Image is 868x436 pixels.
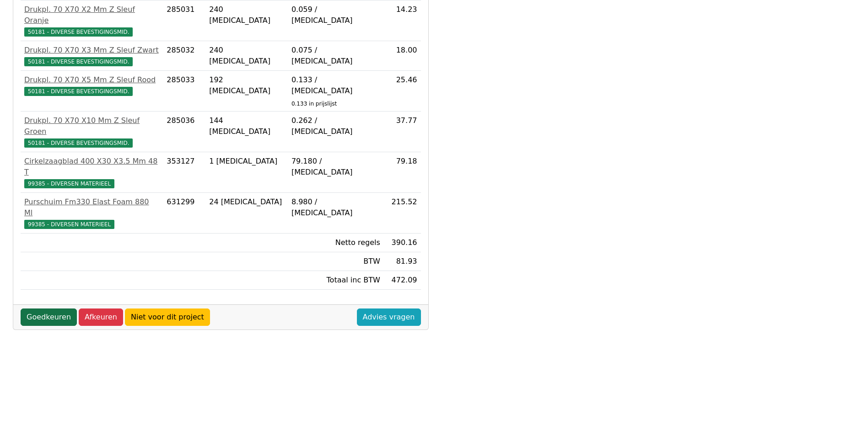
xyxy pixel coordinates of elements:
[24,4,159,37] a: Drukpl. 70 X70 X2 Mm Z Sleuf Oranje50181 - DIVERSE BEVESTIGINGSMID.
[384,193,421,234] td: 215.52
[209,197,284,207] div: 24 [MEDICAL_DATA]
[384,252,421,271] td: 81.93
[24,27,133,37] span: 50181 - DIVERSE BEVESTIGINGSMID.
[125,308,210,326] a: Niet voor dit project
[24,4,159,26] div: Drukpl. 70 X70 X2 Mm Z Sleuf Oranje
[163,71,205,112] td: 285033
[24,197,159,218] div: Purschuim Fm330 Elast Foam 880 Ml
[163,152,205,193] td: 353127
[384,271,421,290] td: 472.09
[291,74,380,96] div: 0.133 / [MEDICAL_DATA]
[24,156,159,178] div: Cirkelzaagblad 400 X30 X3.5 Mm 48 T
[24,115,159,137] div: Drukpl. 70 X70 X10 Mm Z Sleuf Groen
[291,4,380,26] div: 0.059 / [MEDICAL_DATA]
[291,45,380,67] div: 0.075 / [MEDICAL_DATA]
[163,41,205,71] td: 285032
[24,74,159,85] div: Drukpl. 70 X70 X5 Mm Z Sleuf Rood
[163,112,205,152] td: 285036
[384,0,421,41] td: 14.23
[24,45,159,56] div: Drukpl. 70 X70 X3 Mm Z Sleuf Zwart
[291,197,380,218] div: 8.980 / [MEDICAL_DATA]
[24,45,159,67] a: Drukpl. 70 X70 X3 Mm Z Sleuf Zwart50181 - DIVERSE BEVESTIGINGSMID.
[291,115,380,137] div: 0.262 / [MEDICAL_DATA]
[291,156,380,178] div: 79.180 / [MEDICAL_DATA]
[288,234,384,252] td: Netto regels
[24,220,114,229] span: 99385 - DIVERSEN MATERIEEL
[209,4,284,26] div: 240 [MEDICAL_DATA]
[163,193,205,234] td: 631299
[163,0,205,41] td: 285031
[288,252,384,271] td: BTW
[384,112,421,152] td: 37.77
[24,74,159,96] a: Drukpl. 70 X70 X5 Mm Z Sleuf Rood50181 - DIVERSE BEVESTIGINGSMID.
[384,152,421,193] td: 79.18
[24,156,159,189] a: Cirkelzaagblad 400 X30 X3.5 Mm 48 T99385 - DIVERSEN MATERIEEL
[79,308,123,326] a: Afkeuren
[209,45,284,67] div: 240 [MEDICAL_DATA]
[291,101,337,107] sub: 0.133 in prijslijst
[288,271,384,290] td: Totaal inc BTW
[209,74,284,96] div: 192 [MEDICAL_DATA]
[21,308,77,326] a: Goedkeuren
[357,308,421,326] a: Advies vragen
[384,234,421,252] td: 390.16
[24,179,114,188] span: 99385 - DIVERSEN MATERIEEL
[24,138,133,148] span: 50181 - DIVERSE BEVESTIGINGSMID.
[384,41,421,71] td: 18.00
[384,71,421,112] td: 25.46
[209,115,284,137] div: 144 [MEDICAL_DATA]
[24,197,159,229] a: Purschuim Fm330 Elast Foam 880 Ml99385 - DIVERSEN MATERIEEL
[24,87,133,96] span: 50181 - DIVERSE BEVESTIGINGSMID.
[209,156,284,167] div: 1 [MEDICAL_DATA]
[24,57,133,66] span: 50181 - DIVERSE BEVESTIGINGSMID.
[24,115,159,148] a: Drukpl. 70 X70 X10 Mm Z Sleuf Groen50181 - DIVERSE BEVESTIGINGSMID.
